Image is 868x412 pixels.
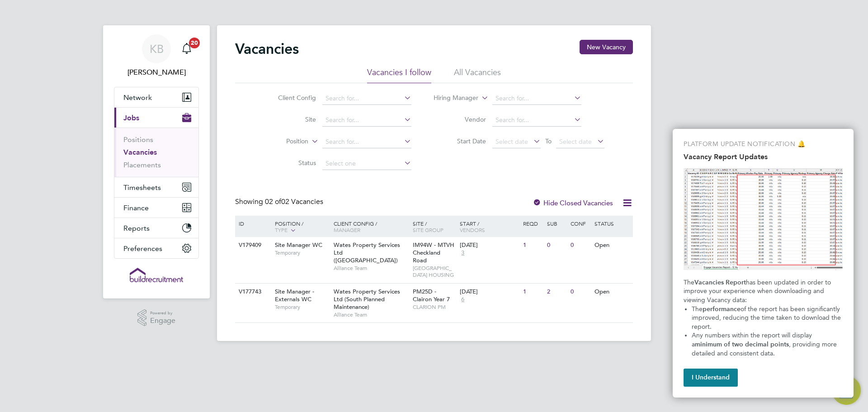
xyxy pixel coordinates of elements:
span: Select date [559,137,592,146]
span: Alliance Team [334,311,408,318]
span: Wates Property Services Ltd (South Planned Maintenance) [334,288,400,311]
span: 02 Vacancies [265,197,323,206]
span: Site Group [413,226,443,233]
img: Highlight Columns with Numbers in the Vacancies Report [684,168,843,270]
div: Status [592,216,632,231]
span: Kristian Booth [114,67,199,78]
button: I Understand [684,369,738,387]
label: Hide Closed Vacancies [533,199,613,207]
span: Preferences [123,244,162,253]
input: Search for... [322,92,411,105]
a: Positions [123,135,153,144]
strong: minimum of two decimal points [695,341,789,348]
span: KB [150,43,164,55]
a: Placements [123,161,161,169]
input: Select one [322,157,411,170]
span: PM25D - Clairon Year 7 [413,288,450,303]
span: [GEOGRAPHIC_DATA] HOUSING [413,265,456,279]
strong: Vacancies Report [694,279,746,286]
strong: performance [703,305,741,313]
div: Start / [458,216,521,237]
nav: Main navigation [103,25,210,298]
div: Vacancy Report Updates [673,129,854,398]
span: 20 [189,38,200,48]
div: 0 [568,284,592,300]
span: Alliance Team [334,265,408,272]
input: Search for... [322,136,411,148]
span: Any numbers within the report will display a [692,331,814,348]
div: Position / [268,216,331,238]
span: of the report has been significantly improved, reducing the time taken to download the report. [692,305,843,331]
span: 02 of [265,197,281,206]
span: Reports [123,224,150,232]
span: Manager [334,226,360,233]
input: Search for... [322,114,411,127]
label: Hiring Manager [426,94,478,103]
div: Showing [235,197,325,207]
div: V179409 [236,237,268,254]
span: CLARION PM [413,303,456,311]
div: [DATE] [460,242,519,249]
a: Go to account details [114,34,199,78]
label: Client Config [264,94,316,102]
span: Temporary [275,303,329,311]
span: Engage [150,317,175,325]
div: Open [592,237,632,254]
input: Search for... [492,114,581,127]
div: V177743 [236,284,268,300]
span: Site Manager - Externals WC [275,288,314,303]
span: The [692,305,703,313]
span: Type [275,226,288,233]
div: 1 [521,284,544,300]
a: Go to home page [114,268,199,282]
span: Temporary [275,249,329,256]
span: Powered by [150,309,175,317]
div: 2 [545,284,568,300]
div: [DATE] [460,288,519,296]
span: has been updated in order to improve your experience when downloading and viewing Vacancy data: [684,279,833,304]
span: 6 [460,296,466,303]
span: Wates Property Services Ltd ([GEOGRAPHIC_DATA]) [334,241,400,264]
span: IM94W - MTVH Checkland Road [413,241,454,264]
li: All Vacancies [454,67,501,83]
span: Finance [123,204,149,212]
span: Select date [495,137,528,146]
span: Network [123,93,152,102]
img: buildrec-logo-retina.png [130,268,183,282]
button: New Vacancy [580,40,633,54]
input: Search for... [492,92,581,105]
div: 0 [568,237,592,254]
div: 0 [545,237,568,254]
span: Site Manager WC [275,241,322,249]
h2: Vacancy Report Updates [684,152,843,161]
div: Open [592,284,632,300]
span: The [684,279,694,286]
div: 1 [521,237,544,254]
div: Client Config / [331,216,410,237]
span: 3 [460,249,466,257]
span: Jobs [123,114,139,122]
div: ID [236,216,268,231]
span: Vendors [460,226,485,233]
span: Timesheets [123,183,161,192]
label: Status [264,159,316,167]
label: Position [256,137,308,146]
label: Vendor [434,115,486,123]
span: To [542,135,554,147]
label: Site [264,115,316,123]
span: , providing more detailed and consistent data. [692,341,839,357]
div: Reqd [521,216,544,231]
h2: Vacancies [235,40,299,58]
a: Vacancies [123,148,157,156]
label: Start Date [434,137,486,145]
div: Site / [410,216,458,237]
li: Vacancies I follow [367,67,431,83]
div: Sub [545,216,568,231]
p: PLATFORM UPDATE NOTIFICATION 🔔 [684,140,843,149]
div: Conf [568,216,592,231]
